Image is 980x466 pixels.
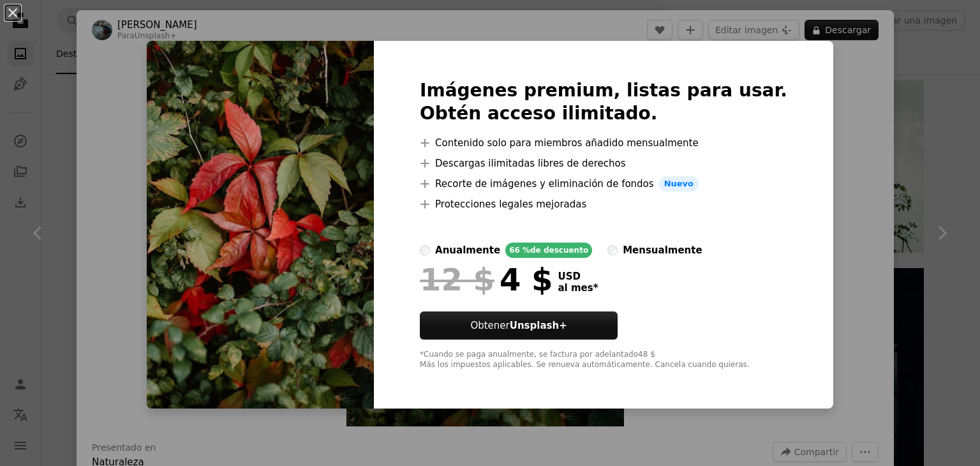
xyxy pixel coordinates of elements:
[147,41,374,409] img: premium_photo-1758279868752-13c4e4967b39
[558,282,598,294] span: al mes *
[659,176,699,192] span: Nuevo
[558,271,598,282] span: USD
[623,243,702,258] div: mensualmente
[420,263,553,296] div: 4 $
[420,312,618,340] button: ObtenerUnsplash+
[510,320,567,331] strong: Unsplash+
[420,156,787,171] li: Descargas ilimitadas libres de derechos
[505,243,592,258] div: 66 % de descuento
[420,350,787,370] div: *Cuando se paga anualmente, se factura por adelantado 48 $ Más los impuestos aplicables. Se renue...
[420,263,494,296] span: 12 $
[420,176,787,192] li: Recorte de imágenes y eliminación de fondos
[420,135,787,151] li: Contenido solo para miembros añadido mensualmente
[420,79,787,125] h2: Imágenes premium, listas para usar. Obtén acceso ilimitado.
[607,245,618,255] input: mensualmente
[420,197,787,212] li: Protecciones legales mejoradas
[435,243,500,258] div: anualmente
[420,245,430,255] input: anualmente66 %de descuento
